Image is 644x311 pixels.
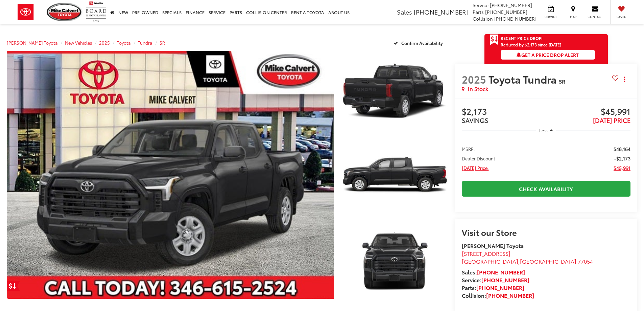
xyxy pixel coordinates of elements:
[473,8,484,15] span: Parts
[397,7,412,16] span: Sales
[494,15,536,22] span: [PHONE_NUMBER]
[341,219,448,299] a: Expand Photo 3
[7,281,20,291] a: Get Price Drop Alert
[486,291,534,299] a: [PHONE_NUMBER]
[543,15,558,19] span: Service
[462,257,593,265] span: ,
[477,268,525,276] a: [PHONE_NUMBER]
[473,2,488,8] span: Service
[340,134,449,216] img: 2025 Toyota Tundra SR
[462,228,630,237] h2: Visit our Store
[462,257,518,265] span: [GEOGRAPHIC_DATA]
[593,116,630,125] span: [DATE] PRICE
[462,291,534,299] strong: Collision:
[501,35,543,41] span: Recent Price Drop!
[614,146,630,152] span: $48,164
[614,15,629,19] span: Saved
[614,164,630,171] span: $45,991
[578,257,593,265] span: 77054
[473,15,493,22] span: Collision
[468,85,488,93] span: In Stock
[462,284,524,291] strong: Parts:
[3,50,337,300] img: 2025 Toyota Tundra SR
[488,72,559,86] span: Toyota Tundra
[619,73,630,85] button: Actions
[462,181,630,196] a: Check Availability
[462,155,495,162] span: Dealer Discount
[138,40,152,46] a: Tundra
[99,40,110,46] a: 2025
[490,34,499,46] span: Get Price Drop Alert
[341,51,448,131] a: Expand Photo 1
[484,34,608,42] a: Get Price Drop Alert Recent Price Drop!
[501,42,595,47] span: Reduced by $2,173 since [DATE]
[414,7,468,16] span: [PHONE_NUMBER]
[462,146,475,152] span: MSRP:
[462,249,510,257] span: [STREET_ADDRESS]
[520,257,576,265] span: [GEOGRAPHIC_DATA]
[160,40,165,46] a: SR
[490,2,532,8] span: [PHONE_NUMBER]
[65,40,92,46] a: New Vehicles
[462,116,488,125] span: SAVINGS
[462,268,525,276] strong: Sales:
[536,124,556,136] button: Less
[117,40,131,46] a: Toyota
[462,249,593,265] a: [STREET_ADDRESS] [GEOGRAPHIC_DATA],[GEOGRAPHIC_DATA] 77054
[340,50,449,132] img: 2025 Toyota Tundra SR
[517,51,579,58] span: Get a Price Drop Alert
[624,76,625,82] span: dropdown dots
[7,40,58,46] a: [PERSON_NAME] Toyota
[462,72,486,86] span: 2025
[462,276,529,284] strong: Service:
[47,3,82,21] img: Mike Calvert Toyota
[340,218,449,300] img: 2025 Toyota Tundra SR
[481,276,529,284] a: [PHONE_NUMBER]
[462,164,489,171] span: [DATE] Price:
[566,15,580,19] span: Map
[546,107,630,117] span: $45,991
[341,135,448,215] a: Expand Photo 2
[614,155,630,162] span: -$2,173
[7,51,334,299] a: Expand Photo 0
[390,37,448,49] button: Confirm Availability
[401,40,443,46] span: Confirm Availability
[476,284,524,291] a: [PHONE_NUMBER]
[559,77,565,85] span: SR
[485,8,527,15] span: [PHONE_NUMBER]
[462,107,546,117] span: $2,173
[462,242,524,249] strong: [PERSON_NAME] Toyota
[539,127,548,133] span: Less
[588,15,603,19] span: Contact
